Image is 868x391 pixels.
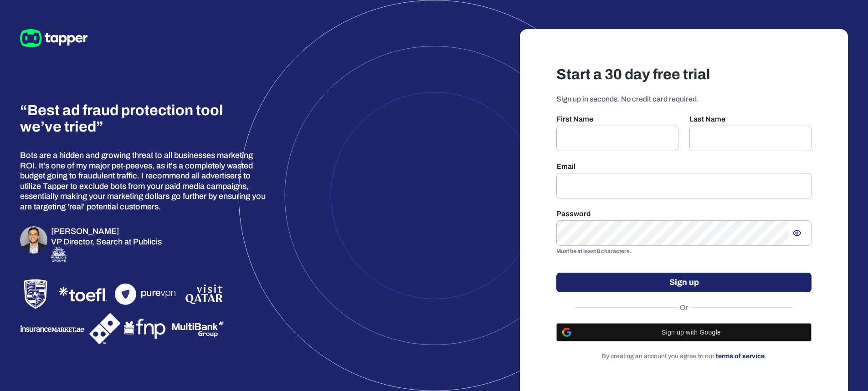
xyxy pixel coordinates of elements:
[556,95,812,104] p: Sign up in seconds. No credit card required.
[20,150,268,212] p: Bots are a hidden and growing threat to all businesses marketing ROI. It's one of my major pet-pe...
[115,284,180,305] img: PureVPN
[55,283,111,305] img: TOEFL
[51,247,67,262] img: Publicis
[678,303,691,312] span: Or
[556,273,812,292] button: Sign up
[184,283,224,306] img: VisitQatar
[789,225,805,241] button: Show password
[716,353,765,360] a: terms of service
[20,323,86,335] img: InsuranceMarket
[124,316,168,341] img: FNP
[689,115,812,124] p: Last Name
[577,329,806,336] span: Sign up with Google
[556,352,812,361] p: By creating an account you agree to our .
[556,209,812,218] p: Password
[171,317,224,340] img: Multibank
[51,226,162,237] h6: [PERSON_NAME]
[556,323,812,341] button: Sign up with Google
[20,226,47,254] img: Omar Zahriyeh
[556,162,812,171] p: Email
[51,237,162,247] p: VP Director, Search at Publicis
[20,279,51,310] img: Porsche
[556,66,812,84] h3: Start a 30 day free trial
[89,313,120,344] img: Dominos
[20,102,228,136] h3: “Best ad fraud protection tool we’ve tried”
[556,247,812,256] p: Must be at least 8 characters.
[556,115,678,124] p: First Name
